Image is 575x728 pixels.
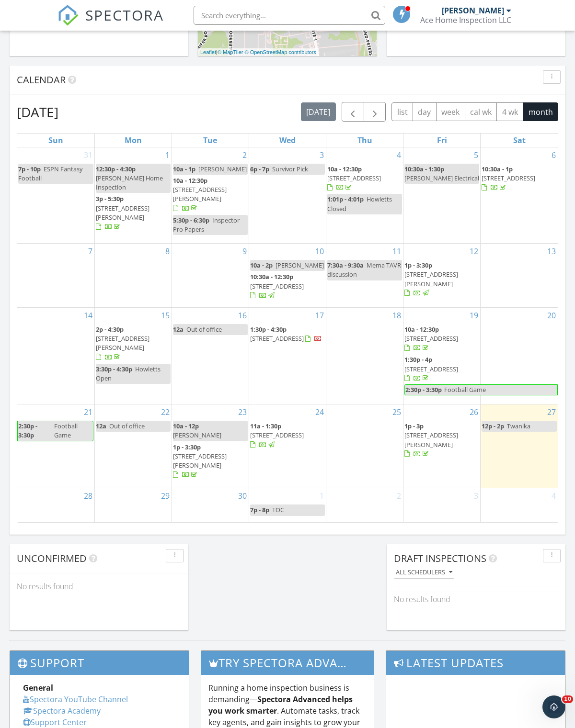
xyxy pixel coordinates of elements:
span: 10:30a - 1:30p [404,165,444,173]
a: Go to September 25, 2025 [391,404,403,420]
span: 10:30a - 1p [482,165,513,173]
a: Go to September 23, 2025 [236,404,249,420]
a: Go to September 27, 2025 [545,404,558,420]
span: [STREET_ADDRESS][PERSON_NAME] [404,270,458,288]
span: 12p - 2p [482,422,504,430]
span: 2p - 4:30p [96,325,124,334]
td: Go to September 2, 2025 [172,147,249,244]
span: Inspector Pro Papers [173,216,240,234]
span: 1:01p - 4:01p [327,195,364,203]
a: 10a - 12:30p [STREET_ADDRESS] [327,164,402,194]
a: Go to September 9, 2025 [241,244,249,259]
td: Go to September 9, 2025 [172,244,249,308]
a: Go to September 7, 2025 [86,244,94,259]
a: Go to September 1, 2025 [163,147,172,163]
a: Go to September 11, 2025 [391,244,403,259]
a: Go to September 6, 2025 [550,147,558,163]
a: 1:30p - 4:30p [STREET_ADDRESS] [250,325,322,343]
a: Go to September 29, 2025 [159,488,172,504]
button: day [413,102,437,121]
span: 3p - 5:30p [96,194,124,203]
strong: General [23,683,53,693]
span: 2:30p - 3:30p [18,421,52,440]
td: Go to September 5, 2025 [403,147,481,244]
a: 3p - 5:30p [STREET_ADDRESS][PERSON_NAME] [96,193,171,233]
input: Search everything... [194,6,385,25]
a: Thursday [356,134,374,147]
span: 12a [96,422,106,430]
td: Go to September 15, 2025 [94,307,172,404]
span: [STREET_ADDRESS][PERSON_NAME] [173,452,227,470]
a: Go to September 10, 2025 [313,244,326,259]
span: [STREET_ADDRESS] [327,174,381,182]
td: Go to September 16, 2025 [172,307,249,404]
a: 1p - 3:30p [STREET_ADDRESS][PERSON_NAME] [404,261,458,297]
a: Go to September 12, 2025 [468,244,480,259]
a: Support Center [23,717,87,728]
div: No results found [387,586,565,612]
td: Go to September 13, 2025 [481,244,558,308]
a: Go to September 5, 2025 [472,147,480,163]
span: 7:30a - 9:30a [327,261,364,269]
td: Go to October 2, 2025 [326,488,403,522]
div: Ace Home Inspection LLC [420,15,511,25]
div: All schedulers [396,569,452,576]
td: Go to September 24, 2025 [249,404,326,488]
span: Calendar [17,73,66,86]
td: Go to September 8, 2025 [94,244,172,308]
span: [STREET_ADDRESS] [482,174,535,182]
span: 10a - 12:30p [404,325,439,334]
td: Go to September 26, 2025 [403,404,481,488]
td: Go to September 29, 2025 [94,488,172,522]
a: 1:30p - 4p [STREET_ADDRESS] [404,354,479,384]
a: 10:30a - 1p [STREET_ADDRESS] [482,165,535,191]
span: Football Game [444,385,486,394]
span: 10a - 1p [173,165,195,173]
td: Go to September 10, 2025 [249,244,326,308]
span: Mema TAVR discussion [327,261,401,279]
button: Next month [364,102,386,122]
a: Go to September 24, 2025 [313,404,326,420]
td: Go to September 25, 2025 [326,404,403,488]
a: Go to September 4, 2025 [395,147,403,163]
button: [DATE] [301,102,336,121]
td: Go to September 14, 2025 [17,307,94,404]
a: Monday [123,134,144,147]
td: Go to September 12, 2025 [403,244,481,308]
div: [PERSON_NAME] [442,6,504,15]
span: 1p - 3:30p [173,443,201,451]
a: 10:30a - 12:30p [STREET_ADDRESS] [250,271,325,302]
td: Go to October 1, 2025 [249,488,326,522]
span: [STREET_ADDRESS] [404,334,458,343]
span: 7p - 8p [250,505,269,514]
a: Go to September 16, 2025 [236,308,249,323]
span: 12:30p - 4:30p [96,165,136,173]
span: [STREET_ADDRESS] [250,334,304,343]
h3: Try spectora advanced [DATE] [201,651,374,674]
a: Wednesday [277,134,298,147]
span: 12a [173,325,184,334]
span: Howletts Closed [327,195,392,213]
a: 10:30a - 12:30p [STREET_ADDRESS] [250,272,304,299]
a: 2p - 4:30p [STREET_ADDRESS][PERSON_NAME] [96,324,171,363]
span: SPECTORA [85,5,164,25]
span: [PERSON_NAME] Home Inspection [96,174,163,191]
h2: [DATE] [17,102,58,122]
a: Spectora YouTube Channel [23,694,128,705]
a: © OpenStreetMap contributors [245,49,316,55]
td: Go to September 1, 2025 [94,147,172,244]
a: Tuesday [201,134,219,147]
a: Go to September 18, 2025 [391,308,403,323]
a: 1p - 3p [STREET_ADDRESS][PERSON_NAME] [404,422,458,458]
span: [STREET_ADDRESS] [404,365,458,373]
span: Howletts Open [96,365,161,382]
div: | [198,48,319,56]
a: 1p - 3:30p [STREET_ADDRESS][PERSON_NAME] [404,260,479,299]
a: Go to October 3, 2025 [472,488,480,504]
span: 10a - 12p [173,422,199,430]
a: Sunday [46,134,65,147]
button: week [436,102,465,121]
span: [PERSON_NAME] [276,261,324,269]
span: [PERSON_NAME] [198,165,247,173]
a: Spectora Academy [23,706,101,716]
